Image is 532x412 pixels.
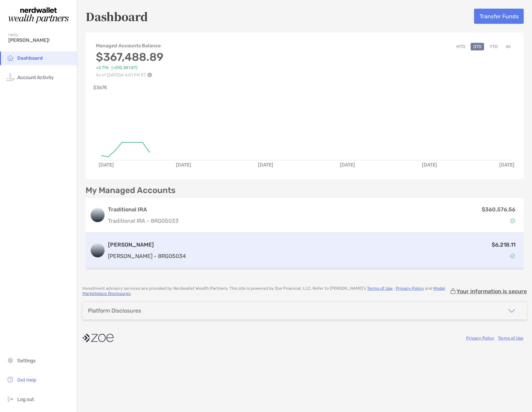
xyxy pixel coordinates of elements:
[482,205,515,214] p: $360,576.56
[17,396,34,402] span: Log out
[88,307,141,314] div: Platform Disclosures
[340,162,355,168] text: [DATE]
[99,162,114,168] text: [DATE]
[86,8,148,24] h5: Dashboard
[498,336,523,341] a: Terms of Use
[508,307,516,315] img: icon arrow
[86,186,176,195] p: My Managed Accounts
[499,162,514,168] text: [DATE]
[108,205,179,214] h3: Traditional IRA
[96,50,164,64] h3: $367,488.89
[6,395,14,403] img: logout icon
[510,253,515,258] img: Account Status icon
[422,162,437,168] text: [DATE]
[108,217,179,225] p: Traditional IRA - 8RG05033
[82,286,445,296] a: Model Marketplace Disclosures
[258,162,273,168] text: [DATE]
[17,358,36,364] span: Settings
[17,75,54,80] span: Account Activity
[147,73,152,77] img: Performance Info
[466,336,494,341] a: Privacy Policy
[17,377,36,383] span: Get Help
[82,286,450,296] p: Investment advisory services are provided by Nerdwallet Wealth Partners . This site is powered by...
[510,218,515,223] img: Account Status icon
[456,288,527,295] p: Your information is secure
[96,43,164,49] h4: Managed Accounts Balance
[91,243,105,257] img: logo account
[176,162,191,168] text: [DATE]
[503,43,513,50] button: All
[367,286,393,291] a: Terms of Use
[6,375,14,384] img: get-help icon
[96,65,109,70] span: +2.71%
[487,43,500,50] button: YTD
[8,3,69,28] img: Zoe Logo
[17,55,43,61] span: Dashboard
[492,240,515,249] p: $6,218.11
[454,43,468,50] button: MTD
[108,241,186,249] h3: [PERSON_NAME]
[108,252,186,260] p: [PERSON_NAME] - 8RG05034
[91,208,105,222] img: logo account
[6,54,14,62] img: household icon
[111,65,137,70] span: ( +$10,381.87 )
[6,73,14,81] img: activity icon
[8,37,73,43] span: [PERSON_NAME]!
[6,356,14,364] img: settings icon
[474,9,524,24] button: Transfer Funds
[82,330,114,346] img: company logo
[96,73,164,77] p: As of [DATE] at 6:01 PM ET
[396,286,424,291] a: Privacy Policy
[471,43,484,50] button: QTD
[93,85,107,90] text: $367K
